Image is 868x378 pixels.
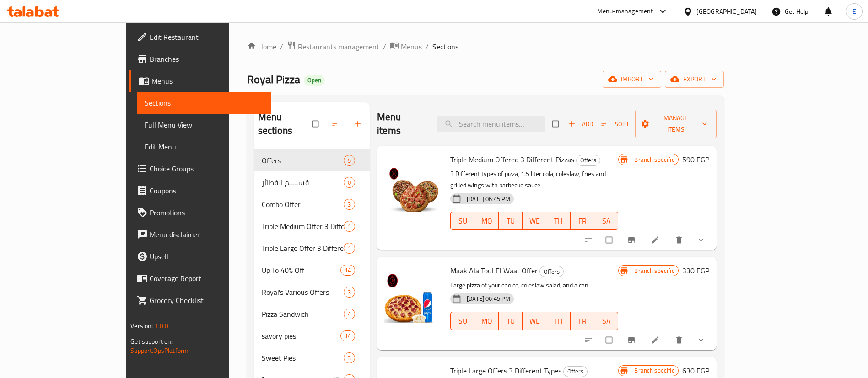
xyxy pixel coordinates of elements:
span: Restaurants management [298,41,379,52]
button: TH [546,212,570,230]
a: Choice Groups [129,158,271,180]
span: 14 [341,332,355,341]
div: savory pies14 [254,325,370,347]
a: Menus [129,70,271,92]
a: Support.OpsPlatform [130,345,189,357]
span: Get support on: [130,335,173,347]
span: [DATE] 06:45 PM [463,195,514,203]
span: WE [526,314,543,328]
div: Pizza Sandwich4 [254,303,370,325]
span: MO [478,214,495,228]
span: export [672,74,717,85]
span: Offers [577,155,600,165]
div: Sweet Pies3 [254,347,370,369]
span: Offers [540,266,563,277]
span: SU [454,214,471,228]
span: Select all sections [307,115,326,133]
a: Full Menu View [137,114,271,136]
svg: Show Choices [696,235,706,245]
span: 14 [341,266,355,275]
span: Triple Medium Offer 3 Different Types of Pizza [262,221,344,232]
a: Upsell [129,245,271,267]
a: Coverage Report [129,267,271,289]
div: items [344,177,355,188]
span: Menus [401,41,422,52]
div: items [344,287,355,298]
span: 4 [344,310,355,319]
nav: breadcrumb [247,41,724,53]
span: TU [502,314,519,328]
div: Up To 40% Off [262,265,340,276]
button: Add [566,117,595,131]
a: Menus [390,41,422,53]
div: items [344,199,355,210]
span: Combo Offer [262,199,344,210]
a: Promotions [129,202,271,224]
button: show more [691,330,713,350]
span: Branches [150,53,264,64]
button: delete [669,230,691,250]
a: Edit menu item [651,235,662,245]
span: 1 [344,244,355,253]
span: 5 [344,156,355,165]
button: export [665,71,724,88]
h6: 330 EGP [682,264,709,277]
span: SU [454,314,471,328]
div: Offers [563,366,588,377]
div: [GEOGRAPHIC_DATA] [696,6,757,16]
button: MO [474,312,498,330]
svg: Show Choices [696,335,706,345]
button: Branch-specific-item [621,230,643,250]
button: SA [594,312,618,330]
button: WE [523,312,546,330]
span: Triple Large Offer 3 Different Types of Pizza [262,243,344,254]
span: 3 [344,354,355,362]
button: FR [571,312,594,330]
a: Sections [137,92,271,114]
span: FR [574,314,591,328]
li: / [280,41,283,52]
input: search [437,116,545,132]
span: 1 [344,222,355,231]
span: 0 [344,178,355,187]
span: Open [304,76,325,84]
li: / [383,41,386,52]
span: Triple Large Offers 3 Different Types [450,364,561,378]
span: Maak Ala Toul El Waat Offer [450,264,538,277]
div: items [344,221,355,232]
span: 1.0.0 [155,320,169,332]
span: Branch specific [631,155,678,164]
div: Open [304,75,325,86]
button: SA [594,212,618,230]
div: items [344,352,355,363]
span: TH [550,214,566,228]
span: Coupons [150,185,264,196]
span: Royal Pizza [247,69,300,90]
span: Sort items [595,117,635,131]
span: Full Menu View [145,119,264,130]
h6: 590 EGP [682,153,709,166]
span: Offers [564,366,587,377]
a: Edit Menu [137,136,271,158]
span: Manage items [642,112,709,135]
span: Version: [130,320,153,332]
button: sort-choices [578,330,600,350]
p: 3 Different types of pizza, 1.5 liter cola, coleslaw, fries and grilled wings with barbecue sauce [450,168,618,191]
h2: Menu sections [258,110,313,138]
span: Add [568,119,593,129]
div: Offers [576,155,600,166]
span: Grocery Checklist [150,295,264,306]
button: Branch-specific-item [621,330,643,350]
span: Offers [262,155,344,166]
span: Menus [151,75,264,86]
span: savory pies [262,330,340,341]
span: Sort sections [326,114,348,134]
button: WE [523,212,546,230]
button: Add section [348,114,370,134]
div: قســـــم الفطائر0 [254,171,370,193]
span: Royal's Various Offers [262,287,344,298]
